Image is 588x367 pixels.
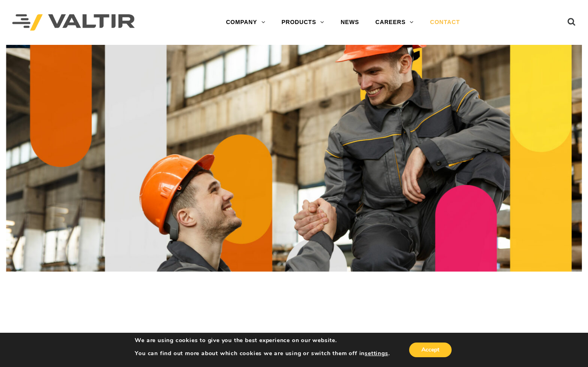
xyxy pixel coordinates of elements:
[135,350,390,357] p: You can find out more about which cookies we are using or switch them off in .
[332,14,367,31] a: NEWS
[218,14,273,31] a: COMPANY
[273,14,332,31] a: PRODUCTS
[12,14,135,31] img: Valtir
[422,14,468,31] a: CONTACT
[409,343,452,357] button: Accept
[367,14,422,31] a: CAREERS
[6,45,582,272] img: Contact_1
[135,337,390,344] p: We are using cookies to give you the best experience on our website.
[365,350,388,357] button: settings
